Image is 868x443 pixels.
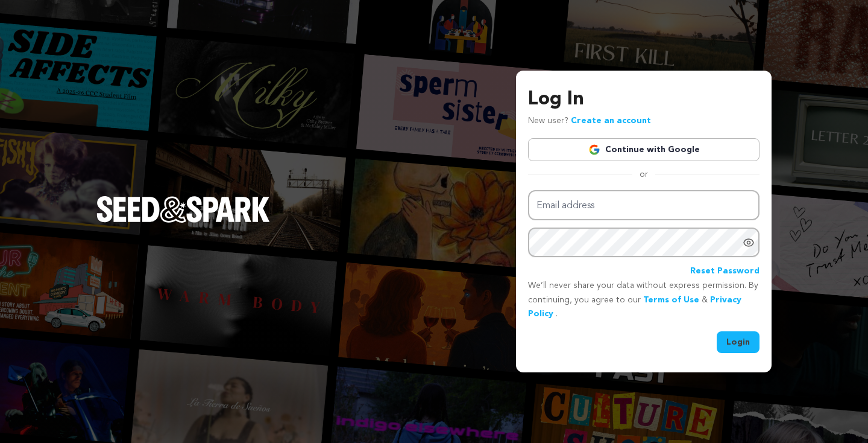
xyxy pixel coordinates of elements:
button: Login [717,331,759,353]
h3: Log In [528,85,759,114]
a: Show password as plain text. Warning: this will display your password on the screen. [743,237,755,249]
p: We’ll never share your data without express permission. By continuing, you agree to our & . [528,279,759,322]
a: Create an account [571,116,651,125]
img: Google logo [588,144,600,156]
p: New user? [528,114,651,129]
a: Terms of Use [643,296,699,304]
input: Email address [528,190,759,221]
a: Seed&Spark Homepage [96,196,270,247]
a: Reset Password [690,264,759,279]
a: Continue with Google [528,138,759,161]
img: Seed&Spark Logo [96,196,270,223]
span: or [632,168,655,180]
